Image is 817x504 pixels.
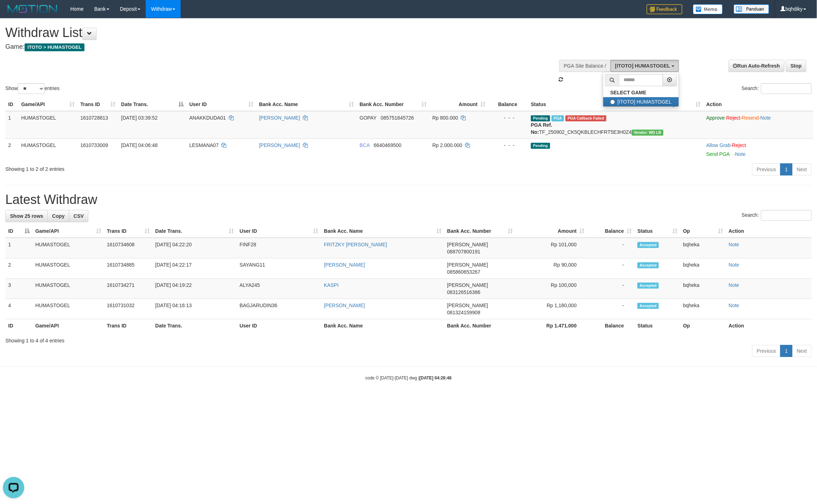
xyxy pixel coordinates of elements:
[104,299,152,319] td: 1610731032
[637,283,659,289] span: Accepted
[610,90,646,95] b: SELECT GAME
[5,26,538,40] h1: Withdraw List
[680,225,726,238] th: Op: activate to sort column ascending
[635,225,680,238] th: Status: activate to sort column ascending
[19,98,78,111] th: Game/API: activate to sort column ascending
[729,262,739,268] a: Note
[732,142,746,148] a: Reject
[3,3,24,24] button: Open LiveChat chat widget
[588,238,635,258] td: -
[186,98,256,111] th: User ID: activate to sort column ascending
[706,115,725,121] a: Approve
[19,111,78,139] td: HUMASTOGEL
[516,279,588,299] td: Rp 100,000
[32,279,104,299] td: HUMASTOGEL
[447,282,488,288] span: [PERSON_NAME]
[5,279,32,299] td: 3
[5,299,32,319] td: 4
[32,258,104,279] td: HUMASTOGEL
[152,279,237,299] td: [DATE] 04:19:22
[259,142,300,148] a: [PERSON_NAME]
[19,138,78,161] td: HUMASTOGEL
[324,303,365,308] a: [PERSON_NAME]
[237,279,321,299] td: ALYA245
[433,142,462,148] span: Rp 2.000.000
[703,98,813,111] th: Action
[381,115,414,121] span: Copy 085751845726 to clipboard
[786,60,806,72] a: Stop
[237,258,321,279] td: SAYANG11
[729,303,739,308] a: Note
[552,115,564,121] span: Marked by bqheka
[565,115,606,121] span: PGA Error
[491,114,525,121] div: - - -
[559,60,610,72] div: PGA Site Balance /
[5,210,48,222] a: Show 25 rows
[324,242,387,247] a: FRITZKY [PERSON_NAME]
[360,115,376,121] span: GOPAY
[152,225,237,238] th: Date Trans.: activate to sort column ascending
[531,122,552,135] b: PGA Ref. No:
[32,238,104,258] td: HUMASTOGEL
[588,319,635,332] th: Balance
[5,98,19,111] th: ID
[588,258,635,279] td: -
[104,258,152,279] td: 1610734885
[729,60,785,72] a: Run Auto-Refresh
[792,163,812,175] a: Next
[632,130,663,136] span: Vendor URL: https://dashboard.q2checkout.com/secure
[237,319,321,332] th: User ID
[637,242,659,248] span: Accepted
[447,289,480,295] span: Copy 083126516386 to clipboard
[726,115,740,121] a: Reject
[680,279,726,299] td: bqheka
[780,163,792,175] a: 1
[760,115,771,121] a: Note
[729,282,739,288] a: Note
[752,163,781,175] a: Previous
[324,282,338,288] a: KASPI
[680,319,726,332] th: Op
[706,142,732,148] span: ·
[447,262,488,268] span: [PERSON_NAME]
[706,151,729,157] a: Send PGA
[81,142,108,148] span: 1610733009
[18,83,45,94] select: Showentries
[32,225,104,238] th: Game/API: activate to sort column ascending
[491,142,525,149] div: - - -
[5,83,60,94] label: Show entries
[69,210,88,222] a: CSV
[5,225,32,238] th: ID: activate to sort column descending
[104,225,152,238] th: Trans ID: activate to sort column ascending
[516,258,588,279] td: Rp 90,000
[742,210,812,221] label: Search:
[603,88,679,97] a: SELECT GAME
[321,319,444,332] th: Bank Acc. Name
[680,299,726,319] td: bqheka
[237,238,321,258] td: FINF28
[5,4,60,14] img: MOTION_logo.png
[321,225,444,238] th: Bank Acc. Name: activate to sort column ascending
[447,303,488,308] span: [PERSON_NAME]
[357,98,429,111] th: Bank Acc. Number: activate to sort column ascending
[635,319,680,332] th: Status
[5,163,335,173] div: Showing 1 to 2 of 2 entries
[366,376,452,380] small: code © [DATE]-[DATE] dwg |
[516,319,588,332] th: Rp 1.471.000
[104,319,152,332] th: Trans ID
[726,225,812,238] th: Action
[666,98,703,111] th: Op: activate to sort column ascending
[780,345,792,357] a: 1
[118,98,186,111] th: Date Trans.: activate to sort column descending
[693,4,723,14] img: Button%20Memo.svg
[152,258,237,279] td: [DATE] 04:22:17
[706,142,730,148] a: Allow Grab
[189,115,226,121] span: ANAKKDUDA01
[447,242,488,247] span: [PERSON_NAME]
[5,319,32,332] th: ID
[5,238,32,258] td: 1
[792,345,812,357] a: Next
[680,238,726,258] td: bqheka
[5,258,32,279] td: 2
[610,60,679,72] button: [ITOTO] HUMASTOGEL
